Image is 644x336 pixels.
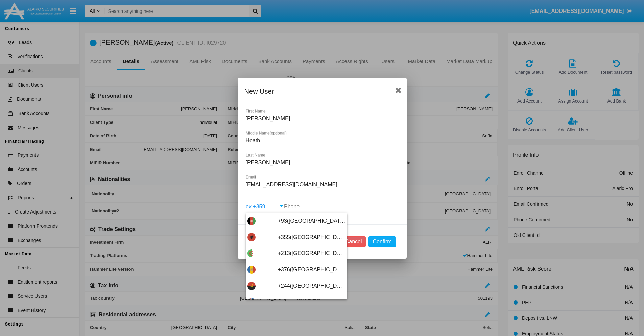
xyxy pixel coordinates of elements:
button: Cancel [341,236,366,247]
span: +93([GEOGRAPHIC_DATA]) [278,213,345,229]
span: +1264([GEOGRAPHIC_DATA]) [278,294,345,310]
span: +213([GEOGRAPHIC_DATA]) [278,245,345,262]
span: +355([GEOGRAPHIC_DATA]) [278,229,345,245]
span: +376([GEOGRAPHIC_DATA]) [278,262,345,278]
div: New User [244,86,400,97]
span: +244([GEOGRAPHIC_DATA]) [278,278,345,294]
button: Confirm [368,236,396,247]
